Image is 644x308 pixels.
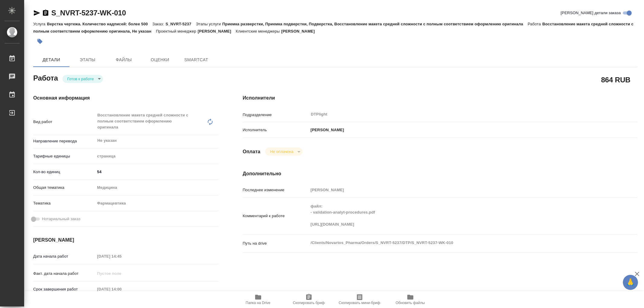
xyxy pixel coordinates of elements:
[601,75,630,85] h2: 864 RUB
[95,167,219,176] input: ✎ Введи что-нибудь
[33,237,219,244] h4: [PERSON_NAME]
[37,56,66,64] span: Детали
[623,275,638,290] button: 🙏
[73,56,102,64] span: Этапы
[33,119,95,125] p: Вид работ
[152,22,165,26] p: Заказ:
[243,187,309,193] p: Последнее изменение
[243,148,261,155] h4: Оплата
[265,148,302,156] div: Готов к работе
[281,29,319,33] p: [PERSON_NAME]
[293,301,325,305] span: Скопировать бриф
[334,291,385,308] button: Скопировать мини-бриф
[196,22,223,26] p: Этапы услуги
[33,9,40,17] button: Скопировать ссылку для ЯМессенджера
[165,22,196,26] p: S_NVRT-5237
[95,183,219,193] div: Медицина
[51,9,126,17] a: S_NVRT-5237-WK-010
[222,22,527,26] p: Приемка разверстки, Приемка подверстки, Подверстка, Восстановление макета средней сложности с пол...
[528,22,543,26] p: Работа
[243,170,637,177] h4: Дополнительно
[66,76,96,81] button: Готов к работе
[95,269,148,278] input: Пустое поле
[243,127,309,133] p: Исполнитель
[33,138,95,144] p: Направление перевода
[625,276,636,289] span: 🙏
[243,213,309,219] p: Комментарий к работе
[95,285,148,294] input: Пустое поле
[146,56,175,64] span: Оценки
[309,201,604,230] textarea: файл: - validation-analyt-procedures.pdf [URL][DOMAIN_NAME]
[33,94,219,102] h4: Основная информация
[233,291,284,308] button: Папка на Drive
[42,9,49,17] button: Скопировать ссылку
[309,186,604,194] input: Пустое поле
[243,94,637,102] h4: Исполнители
[236,29,281,33] p: Клиентские менеджеры
[33,153,95,159] p: Тарифные единицы
[284,291,334,308] button: Скопировать бриф
[182,56,211,64] span: SmartCat
[243,240,309,246] p: Путь на drive
[33,286,95,292] p: Срок завершения работ
[198,29,236,33] p: [PERSON_NAME]
[385,291,436,308] button: Обновить файлы
[339,301,380,305] span: Скопировать мини-бриф
[33,35,46,48] button: Добавить тэг
[243,112,309,118] p: Подразделение
[62,75,103,83] div: Готов к работе
[95,252,148,261] input: Пустое поле
[47,22,152,26] p: Верстка чертежа. Количество надписей: более 500
[33,271,95,277] p: Факт. дата начала работ
[33,253,95,259] p: Дата начала работ
[33,72,58,83] h2: Работа
[33,185,95,191] p: Общая тематика
[109,56,138,64] span: Файлы
[309,238,604,248] textarea: /Clients/Novartos_Pharma/Orders/S_NVRT-5237/DTP/S_NVRT-5237-WK-010
[561,10,621,16] span: [PERSON_NAME] детали заказа
[42,216,80,222] span: Нотариальный заказ
[33,200,95,206] p: Тематика
[268,149,295,154] button: Не оплачена
[309,127,344,133] p: [PERSON_NAME]
[156,29,197,33] p: Проектный менеджер
[246,301,271,305] span: Папка на Drive
[33,22,47,26] p: Услуга
[95,198,219,208] div: Фармацевтика
[33,169,95,175] p: Кол-во единиц
[95,151,219,161] div: страница
[396,301,425,305] span: Обновить файлы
